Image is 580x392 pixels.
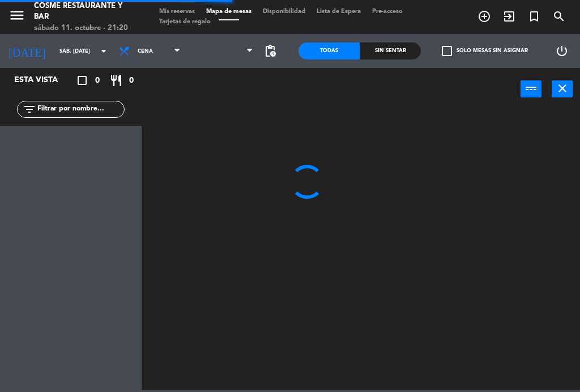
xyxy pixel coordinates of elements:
span: pending_actions [263,44,277,58]
i: power_settings_new [555,44,569,58]
i: close [556,82,569,95]
i: turned_in_not [527,10,541,23]
span: Tarjetas de regalo [153,19,216,25]
span: check_box_outline_blank [442,46,452,56]
span: Pre-acceso [366,8,408,15]
i: add_circle_outline [477,10,491,23]
span: Mis reservas [153,8,201,15]
span: 0 [95,74,100,87]
button: close [552,80,573,97]
span: Disponibilidad [257,8,311,15]
button: menu [8,7,25,28]
i: arrow_drop_down [97,44,110,58]
div: Sin sentar [360,42,421,59]
span: WALK IN [497,7,522,26]
div: Cosme Restaurante y Bar [34,1,137,23]
button: power_input [521,80,541,97]
input: Filtrar por nombre... [36,103,124,116]
span: RESERVAR MESA [472,7,497,26]
span: Lista de Espera [311,8,366,15]
label: Solo mesas sin asignar [442,46,528,56]
i: power_input [524,82,538,95]
i: crop_square [75,74,89,87]
i: restaurant [109,74,123,87]
i: search [552,10,566,23]
span: 0 [129,74,134,87]
i: filter_list [23,103,36,116]
span: Cena [138,48,153,54]
i: menu [8,7,25,24]
span: Mapa de mesas [201,8,257,15]
div: Todas [298,42,360,59]
div: sábado 11. octubre - 21:20 [34,23,137,34]
i: exit_to_app [502,10,516,23]
span: BUSCAR [547,7,572,26]
span: Reserva especial [522,7,547,26]
div: Esta vista [6,74,82,87]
